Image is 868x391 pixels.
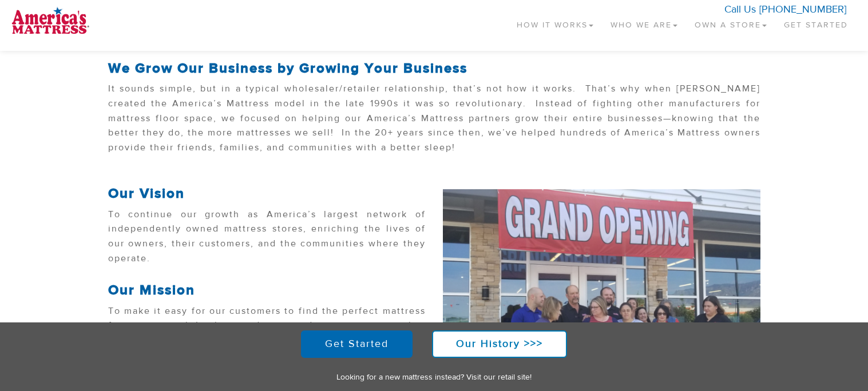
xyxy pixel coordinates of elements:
h2: Our Vision [108,186,426,201]
img: logo [11,6,89,34]
a: Our History >>> [432,330,567,358]
p: To make it easy for our customers to find the perfect mattress for a great night’s sleep and to p... [108,304,426,354]
a: Own a Store [686,6,775,39]
a: How It Works [508,6,602,39]
a: Who We Are [602,6,686,39]
p: It sounds simple, but in a typical wholesaler/retailer relationship, that’s not how it works. Tha... [108,82,760,161]
span: Call Us [724,3,756,16]
h2: Our Mission [108,283,426,298]
h2: We Grow Our Business by Growing Your Business [108,61,760,76]
a: [PHONE_NUMBER] [759,3,846,16]
strong: Our History >>> [456,337,543,350]
a: Get Started [775,6,857,39]
p: To continue our growth as America’s largest network of independently owned mattress stores, enric... [108,208,426,272]
a: Get Started [301,330,413,358]
a: Looking for a new mattress instead? Visit our retail site! [336,372,532,382]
